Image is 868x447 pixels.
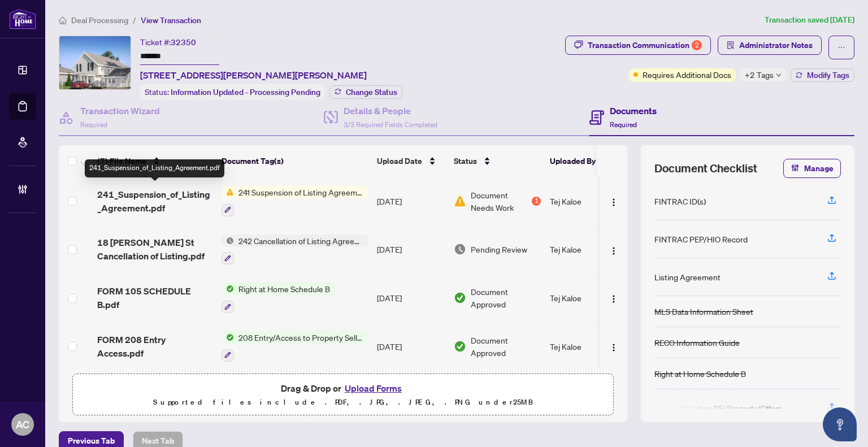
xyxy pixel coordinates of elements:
button: Manage [783,159,841,178]
th: (7) File Name [93,145,217,177]
div: Ticket #: [140,36,196,49]
span: AC [16,416,29,432]
img: logo [9,8,36,29]
button: Transaction Communication2 [565,36,711,55]
td: Tej Kaloe [545,225,630,274]
span: home [59,16,67,24]
span: Modify Tags [807,71,849,79]
button: Logo [605,289,623,307]
div: Right at Home Schedule B [654,367,746,380]
td: Tej Kaloe [545,322,630,371]
span: Change Status [346,88,397,96]
span: down [776,72,782,78]
img: Document Status [454,243,466,255]
img: Status Icon [222,283,234,295]
span: 208 Entry/Access to Property Seller Acknowledgement [234,331,368,344]
img: Logo [609,294,618,303]
li: / [133,14,136,27]
div: MLS Data Information Sheet [654,305,753,318]
span: Document Approved [471,285,541,310]
p: Supported files include .PDF, .JPG, .JPEG, .PNG under 25 MB [80,396,606,409]
img: Status Icon [222,331,234,344]
span: Upload Date [377,155,422,167]
img: Document Status [454,340,466,353]
div: RECO Information Guide [654,336,740,349]
span: solution [727,41,735,49]
img: IMG-X12106136_1.jpg [59,36,131,89]
span: Administrator Notes [739,36,813,54]
div: 1 [532,197,541,206]
th: Uploaded By [545,145,630,177]
span: Requires Additional Docs [643,68,731,81]
button: Modify Tags [791,68,854,82]
button: Change Status [329,85,402,99]
img: Status Icon [222,235,234,247]
button: Status Icon241 Suspension of Listing Agreement - Authority to Offer for Sale [222,186,368,216]
span: ellipsis [837,44,845,51]
span: Manage [804,159,834,177]
h4: Details & People [344,104,437,118]
img: Status Icon [222,186,234,198]
img: Logo [609,246,618,255]
span: Drag & Drop or [281,381,405,396]
article: Transaction saved [DATE] [765,14,854,27]
th: Document Tag(s) [217,145,372,177]
button: Status Icon242 Cancellation of Listing Agreement - Authority to Offer for Sale [222,235,368,265]
th: Upload Date [372,145,449,177]
span: Right at Home Schedule B [234,283,335,295]
img: Logo [609,198,618,207]
span: (7) File Name [97,155,146,167]
td: [DATE] [372,177,449,225]
span: 242 Cancellation of Listing Agreement - Authority to Offer for Sale [234,235,368,247]
span: Required [610,120,637,129]
button: Administrator Notes [718,36,822,55]
th: Status [449,145,545,177]
button: Open asap [823,407,857,441]
h4: Documents [610,104,657,118]
span: +2 Tags [745,68,774,81]
button: Logo [605,337,623,355]
button: Logo [605,192,623,210]
span: Pending Review [471,243,527,255]
div: Transaction Communication [588,36,702,54]
span: Information Updated - Processing Pending [171,87,320,97]
span: View Transaction [141,15,201,25]
span: Document Approved [471,334,541,359]
span: 241 Suspension of Listing Agreement - Authority to Offer for Sale [234,186,368,198]
span: 241_Suspension_of_Listing_Agreement.pdf [97,188,212,215]
div: FINTRAC ID(s) [654,195,706,207]
span: Drag & Drop orUpload FormsSupported files include .PDF, .JPG, .JPEG, .PNG under25MB [73,374,613,416]
button: Status Icon208 Entry/Access to Property Seller Acknowledgement [222,331,368,362]
img: Document Status [454,292,466,304]
span: 3/3 Required Fields Completed [344,120,437,129]
img: Logo [609,343,618,352]
div: Listing Agreement [654,271,721,283]
td: [DATE] [372,322,449,371]
span: [STREET_ADDRESS][PERSON_NAME][PERSON_NAME] [140,68,367,82]
button: Status IconRight at Home Schedule B [222,283,335,313]
td: Tej Kaloe [545,177,630,225]
button: Upload Forms [341,381,405,396]
div: 2 [692,40,702,50]
div: 241_Suspension_of_Listing_Agreement.pdf [85,159,224,177]
span: Document Needs Work [471,189,530,214]
div: FINTRAC PEP/HIO Record [654,233,748,245]
td: [DATE] [372,274,449,322]
span: Document Checklist [654,160,757,176]
span: FORM 208 Entry Access.pdf [97,333,212,360]
img: Document Status [454,195,466,207]
div: Status: [140,84,325,99]
span: Status [454,155,477,167]
span: Required [80,120,107,129]
h4: Transaction Wizard [80,104,160,118]
td: [DATE] [372,225,449,274]
span: Deal Processing [71,15,128,25]
span: 32350 [171,37,196,47]
span: FORM 105 SCHEDULE B.pdf [97,284,212,311]
span: 18 [PERSON_NAME] St Cancellation of Listing.pdf [97,236,212,263]
button: Logo [605,240,623,258]
td: Tej Kaloe [545,274,630,322]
